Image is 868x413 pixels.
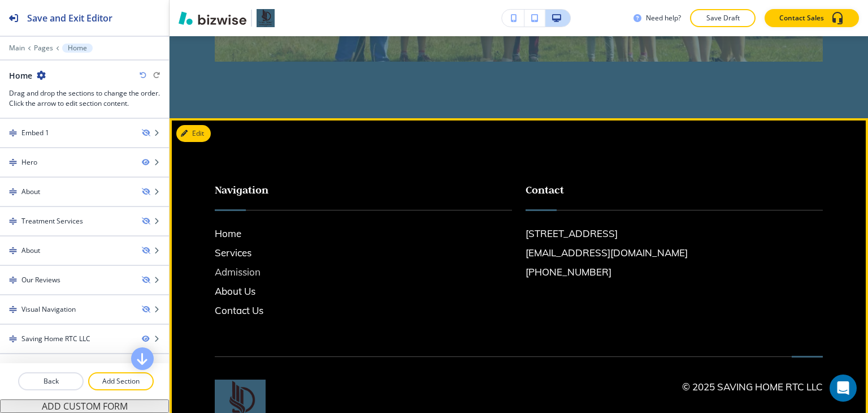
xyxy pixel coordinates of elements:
div: Treatment Services [21,216,83,226]
h6: About Us [215,284,512,299]
h6: Contact Us [215,303,512,318]
img: Drag [9,217,17,225]
button: Save Draft [690,9,756,27]
p: Contact Sales [779,13,824,23]
p: Add Section [89,376,153,386]
h2: Save and Exit Editor [27,11,112,25]
h3: Drag and drop the sections to change the order. Click the arrow to edit section content. [9,88,160,109]
div: Visual Navigation [21,304,76,315]
div: Saving Home RTC LLC [21,334,90,344]
h6: Home [215,226,512,241]
p: Home [68,44,87,52]
button: Back [18,372,84,390]
div: Open Intercom Messenger [830,375,857,402]
h6: Admission [215,265,512,279]
img: Bizwise Logo [179,11,246,25]
div: About [21,246,40,256]
img: Drag [9,335,17,343]
button: Pages [34,44,53,52]
h3: Need help? [646,13,681,23]
h2: Home [9,70,32,81]
img: Drag [9,158,17,166]
button: Main [9,44,25,52]
img: Drag [9,188,17,196]
a: [PHONE_NUMBER] [526,265,611,279]
a: [EMAIL_ADDRESS][DOMAIN_NAME] [526,246,688,260]
div: Embed 1 [21,128,49,138]
h6: Services [215,246,512,260]
div: About [21,187,40,197]
div: Hero [21,157,37,167]
p: Save Draft [705,13,741,23]
a: [STREET_ADDRESS] [526,226,618,241]
img: Drag [9,247,17,255]
strong: Contact [526,183,564,196]
img: Your Logo [257,9,275,27]
button: Add Section [88,372,154,390]
img: Drag [9,306,17,313]
img: Drag [9,129,17,137]
h6: © 2025 SAVING HOME RTC LLC [682,380,823,394]
button: Edit [176,125,211,142]
p: Back [19,376,83,386]
strong: Navigation [215,183,268,196]
div: Our Reviews [21,275,60,285]
button: Home [62,44,93,53]
button: Contact Sales [765,9,859,27]
img: Drag [9,276,17,284]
